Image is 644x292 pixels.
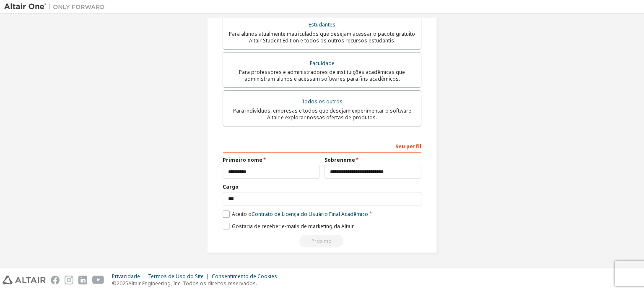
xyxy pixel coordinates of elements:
[233,107,411,121] font: Para indivíduos, empresas e todos que desejam experimentar o software Altair e explorar nossas of...
[4,3,109,11] img: Altair Um
[252,210,340,218] font: Contrato de Licença do Usuário Final
[223,183,239,190] font: Cargo
[229,30,415,44] font: Para alunos atualmente matriculados que desejam acessar o pacote gratuito Altair Student Edition ...
[325,156,355,163] font: Sobrenome
[65,276,73,284] img: instagram.svg
[223,156,262,163] font: Primeiro nome
[78,276,87,284] img: linkedin.svg
[112,280,117,287] font: ©
[92,276,104,284] img: youtube.svg
[223,235,421,247] div: Read and acccept EULA to continue
[309,21,335,28] font: Estudantes
[301,98,343,105] font: Todos os outros
[212,273,277,280] font: Consentimento de Cookies
[232,223,354,230] font: Gostaria de receber e-mails de marketing da Altair
[239,68,405,82] font: Para professores e administradores de instituições acadêmicas que administram alunos e acessam so...
[232,210,252,218] font: Aceito o
[51,276,60,284] img: facebook.svg
[112,273,140,280] font: Privacidade
[117,280,128,287] font: 2025
[3,276,46,284] img: altair_logo.svg
[128,280,257,287] font: Altair Engineering, Inc. Todos os direitos reservados.
[341,210,368,218] font: Acadêmico
[310,60,335,67] font: Faculdade
[148,273,204,280] font: Termos de Uso do Site
[395,143,421,150] font: Seu perfil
